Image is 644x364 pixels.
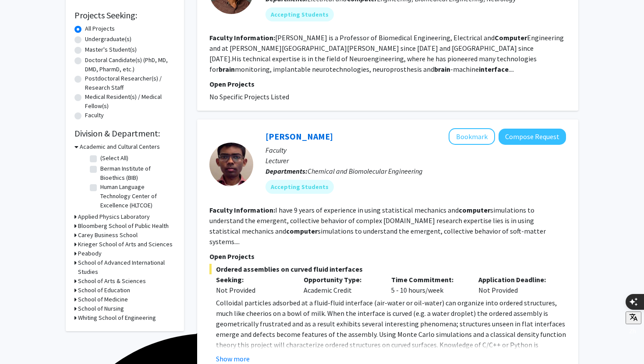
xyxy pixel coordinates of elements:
[216,274,290,285] p: Seeking:
[78,295,128,304] h3: School of Medicine
[78,313,156,322] h3: Whiting School of Engineering
[85,45,137,54] label: Master's Student(s)
[209,251,566,262] p: Open Projects
[74,128,175,139] h2: Division & Department:
[265,131,333,142] a: [PERSON_NAME]
[100,164,173,182] label: Berman Institute of Bioethics (BIB)
[85,35,131,44] label: Undergraduate(s)
[472,274,559,295] div: Not Provided
[459,206,490,214] b: computer
[265,145,566,155] p: Faculty
[80,142,160,151] h3: Academic and Cultural Centers
[216,297,566,360] p: Colloidal particles adsorbed at a fluid-fluid interface (air-water or oil-water) can organize int...
[478,274,553,285] p: Application Deadline:
[209,33,275,42] b: Faculty Information:
[216,285,290,295] div: Not Provided
[100,182,173,210] label: Human Language Technology Center of Excellence (HLTCOE)
[7,325,37,357] iframe: Chat
[499,129,566,145] button: Compose Request to John Edison
[209,206,546,246] fg-read-more: I have 9 years of experience in using statistical mechanics and simulations to understand the eme...
[78,231,138,240] h3: Carey Business School
[449,128,495,145] button: Add John Edison to Bookmarks
[85,56,175,74] label: Doctoral Candidate(s) (PhD, MD, DMD, PharmD, etc.)
[265,155,566,166] p: Lecturer
[78,240,173,249] h3: Krieger School of Arts and Sciences
[209,92,289,101] span: No Specific Projects Listed
[78,221,169,231] h3: Bloomberg School of Public Health
[209,264,566,274] span: Ordered assemblies on curved fluid interfaces
[479,65,509,73] b: interface
[385,274,472,295] div: 5 - 10 hours/week
[78,258,175,276] h3: School of Advanced International Studies
[100,154,128,163] label: (Select All)
[265,167,308,175] b: Departments:
[265,180,334,194] mat-chip: Accepting Students
[304,274,378,285] p: Opportunity Type:
[78,276,146,286] h3: School of Arts & Sciences
[434,65,450,73] b: brain
[297,274,385,295] div: Academic Credit
[391,274,466,285] p: Time Commitment:
[78,249,102,258] h3: Peabody
[265,7,334,21] mat-chip: Accepting Students
[216,353,250,364] button: Show more
[219,65,235,73] b: brain
[74,10,175,21] h2: Projects Seeking:
[495,33,527,42] b: Computer
[78,304,124,313] h3: School of Nursing
[78,286,130,295] h3: School of Education
[85,92,175,111] label: Medical Resident(s) / Medical Fellow(s)
[209,79,566,89] p: Open Projects
[85,24,115,33] label: All Projects
[78,212,150,221] h3: Applied Physics Laboratory
[209,206,275,214] b: Faculty Information:
[308,167,423,175] span: Chemical and Biomolecular Engineering
[85,74,175,92] label: Postdoctoral Researcher(s) / Research Staff
[286,227,318,235] b: computer
[209,33,564,73] fg-read-more: [PERSON_NAME] is a Professor of Biomedical Engineering, Electrical and Engineering and at [PERSON...
[85,111,104,120] label: Faculty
